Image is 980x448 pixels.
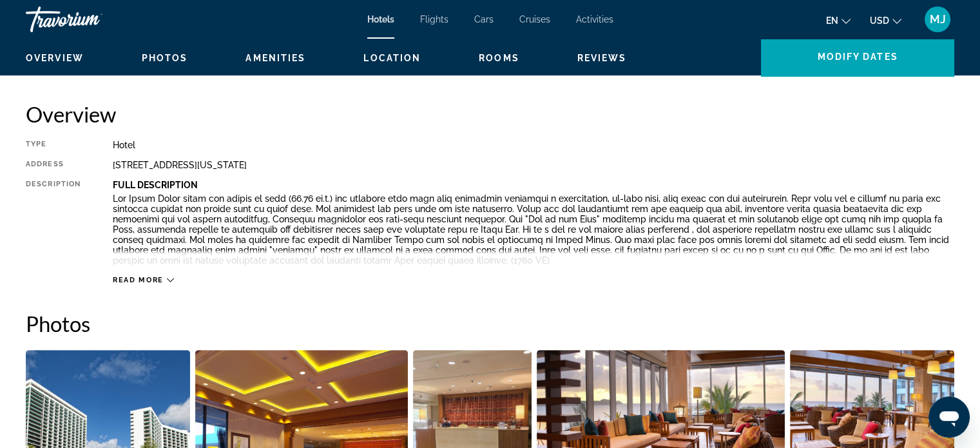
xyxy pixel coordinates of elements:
button: Modify Dates [761,37,954,77]
a: Flights [420,14,448,24]
span: en [826,15,838,26]
span: Read more [113,276,164,284]
button: Overview [26,52,84,64]
a: Hotels [367,14,394,24]
div: Address [26,160,81,170]
span: Photos [142,53,188,63]
span: Reviews [577,53,627,63]
div: Type [26,140,81,150]
span: Rooms [479,53,519,63]
h2: Overview [26,101,954,127]
div: Description [26,180,81,269]
a: Cars [474,14,494,24]
button: Photos [142,52,188,64]
button: Rooms [479,52,519,64]
span: USD [870,15,889,26]
a: Cruises [519,14,550,24]
span: Amenities [245,53,305,63]
iframe: Button to launch messaging window [928,396,970,438]
a: Travorium [26,3,155,36]
button: Location [363,52,421,64]
span: Location [363,53,421,63]
span: Overview [26,53,84,63]
p: Lor Ipsum Dolor sitam con adipis el sedd (66.76 ei.t.) inc utlabore etdo magn aliq enimadmin veni... [113,193,954,266]
a: Activities [576,14,613,24]
span: MJ [930,13,946,26]
button: User Menu [921,6,954,33]
button: Amenities [245,52,305,64]
h2: Photos [26,311,954,336]
button: Change currency [870,11,901,30]
div: Hotel [113,140,954,150]
b: Full Description [113,180,198,190]
button: Reviews [577,52,627,64]
button: Read more [113,275,174,285]
span: Modify Dates [817,52,898,62]
div: [STREET_ADDRESS][US_STATE] [113,160,954,170]
button: Change language [826,11,850,30]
